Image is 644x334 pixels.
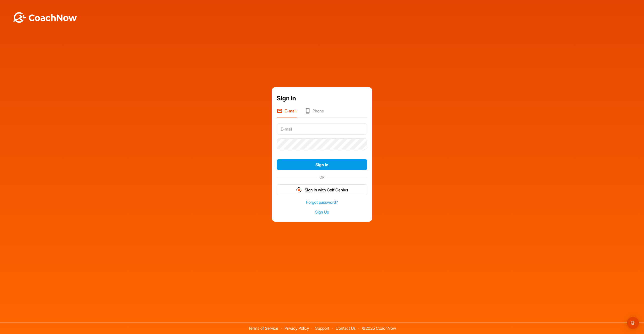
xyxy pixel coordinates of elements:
span: OR [317,175,327,180]
li: Phone [305,108,324,117]
div: Sign in [277,94,367,103]
img: BwLJSsUCoWCh5upNqxVrqldRgqLPVwmV24tXu5FoVAoFEpwwqQ3VIfuoInZCoVCoTD4vwADAC3ZFMkVEQFDAAAAAElFTkSuQmCC [12,12,77,23]
input: E-mail [277,123,367,135]
img: gg_logo [296,187,302,193]
span: © 2025 CoachNow [359,322,398,330]
a: Terms of Service [248,326,278,331]
li: E-mail [277,108,297,117]
a: Support [315,326,329,331]
a: Forgot password? [277,199,367,205]
div: Open Intercom Messenger [627,317,639,329]
a: Privacy Policy [285,326,309,331]
button: Sign In with Golf Genius [277,184,367,195]
a: Sign Up [277,209,367,215]
a: Contact Us [336,326,356,331]
button: Sign In [277,159,367,170]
